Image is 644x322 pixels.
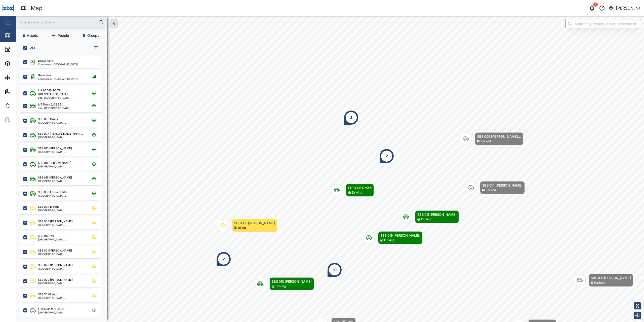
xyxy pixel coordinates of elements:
div: [GEOGRAPHIC_DATA], [GEOGRAPHIC_DATA] [38,194,86,197]
div: Tasks [13,117,27,123]
div: [GEOGRAPHIC_DATA], [GEOGRAPHIC_DATA] [38,282,86,284]
img: Main Logo [3,3,14,14]
div: L-7 Truck (LCE 551) [38,102,63,107]
div: SBS 007 [PERSON_NAME] (Port ... [38,132,83,136]
div: SBS 029 [PERSON_NAME] [38,278,73,282]
div: Lae, [GEOGRAPHIC_DATA] [38,107,70,109]
canvas: Map [16,16,644,322]
span: People [58,34,69,37]
div: Parked [594,280,605,285]
div: Parked [480,139,491,144]
div: Map marker [217,219,277,232]
div: 2 [350,115,352,120]
button: [PERSON_NAME] [609,5,640,12]
div: [GEOGRAPHIC_DATA], [GEOGRAPHIC_DATA] [38,165,86,168]
div: SBS 005 [PERSON_NAME] [234,221,275,226]
div: Map marker [254,277,314,290]
div: Driving [352,190,362,195]
div: Alarms [13,103,29,109]
div: SBS 35 Kilangit [38,292,58,297]
div: SBS 023 [PERSON_NAME] [38,263,73,267]
div: Map [31,4,43,13]
div: [PERSON_NAME] [616,5,640,11]
div: SBS 010 [PERSON_NAME] [38,146,72,151]
div: SBS 014 [PERSON_NAME] [482,183,522,188]
div: [GEOGRAPHIC_DATA], [GEOGRAPHIC_DATA] [38,121,86,124]
div: [GEOGRAPHIC_DATA], [GEOGRAPHIC_DATA] [38,297,86,299]
div: SBS 006 Crocs [348,185,372,190]
div: Driving [275,284,286,289]
div: SBS 011 [PERSON_NAME] [38,161,71,165]
div: Diesel Tank [38,59,53,63]
div: Map [13,32,24,38]
div: [GEOGRAPHIC_DATA], [GEOGRAPHIC_DATA] [38,151,86,153]
div: SBS 005 [PERSON_NAME] [38,219,73,224]
div: grid [20,54,106,318]
div: Parked [486,188,496,193]
div: [GEOGRAPHIC_DATA], [GEOGRAPHIC_DATA] [38,209,86,211]
div: SBS 030 Ephraim (We... [38,190,69,194]
div: Map marker [344,110,359,125]
div: Map marker [400,210,459,223]
div: Sites [13,75,25,80]
div: 4 [593,3,598,7]
div: SBS 011 [PERSON_NAME] [417,212,457,217]
label: ALL [27,46,36,50]
input: Search by People, Asset, Geozone or Place [566,19,641,28]
div: Idling [238,226,246,230]
div: [GEOGRAPHIC_DATA] [38,311,65,314]
div: L-4 Kondai Sorea ([GEOGRAPHIC_DATA]... [38,88,86,96]
div: SBS 006 Crocs [38,117,58,121]
div: Korobosea, [GEOGRAPHIC_DATA] [38,78,78,80]
div: Korobosea, [GEOGRAPHIC_DATA] [38,63,78,65]
div: 2 [223,256,225,262]
div: Lae, [GEOGRAPHIC_DATA] [38,96,86,99]
div: 2 [386,153,388,159]
div: Map marker [363,231,423,244]
div: Map marker [327,262,342,277]
div: Map marker [574,274,633,287]
div: [GEOGRAPHIC_DATA] [38,267,73,270]
div: [GEOGRAPHIC_DATA], [GEOGRAPHIC_DATA] [38,238,86,241]
div: [GEOGRAPHIC_DATA], [GEOGRAPHIC_DATA] [38,180,86,182]
div: Map marker [465,181,525,194]
div: SBS 004 Eranga [38,205,59,209]
input: Search assets or drivers [19,18,104,26]
div: Map marker [216,252,231,267]
div: Map marker [460,132,523,145]
div: Generator [38,73,51,78]
div: Dashboard [13,47,36,52]
span: Groups [87,34,99,37]
div: SBS 019 [PERSON_NAME] [380,233,420,238]
div: SBS 012 Tau [38,234,54,238]
div: Reports [13,89,30,94]
div: SBS 009 [PERSON_NAME]... [477,134,521,139]
div: SBS 018 [PERSON_NAME] [591,275,631,280]
div: SBS 019 [PERSON_NAME] [38,175,72,180]
div: SBS 021 [PERSON_NAME] [38,248,72,253]
div: [GEOGRAPHIC_DATA], [GEOGRAPHIC_DATA] [38,136,86,138]
div: Driving [421,217,431,222]
div: Map marker [331,184,374,197]
div: Assets [13,61,29,66]
div: Driving [384,238,394,243]
div: Map marker [379,149,394,164]
div: [GEOGRAPHIC_DATA], [GEOGRAPHIC_DATA] [38,224,86,226]
div: L-1 Pokanas (LBX 8... [38,307,65,311]
span: Assets [27,34,38,37]
div: SBS 010 [PERSON_NAME] [272,279,312,284]
div: [GEOGRAPHIC_DATA], [GEOGRAPHIC_DATA] [38,253,86,255]
div: 19 [333,267,337,273]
